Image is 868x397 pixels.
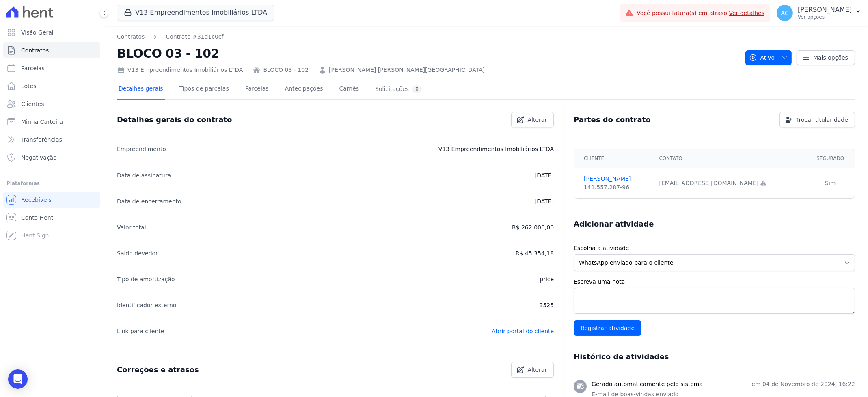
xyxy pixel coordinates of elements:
a: Antecipações [283,79,325,100]
a: [PERSON_NAME] [PERSON_NAME][GEOGRAPHIC_DATA] [329,66,485,74]
h3: Adicionar atividade [574,219,654,229]
label: Escreva uma nota [574,278,855,286]
td: Sim [806,168,855,198]
div: [EMAIL_ADDRESS][DOMAIN_NAME] [659,179,801,188]
p: R$ 45.354,18 [516,248,554,258]
h2: BLOCO 03 - 102 [117,44,739,63]
span: Ativo [749,50,775,65]
button: Ativo [745,50,792,65]
p: Data de encerramento [117,196,181,206]
span: Contratos [21,46,49,54]
a: BLOCO 03 - 102 [263,66,309,74]
span: Transferências [21,136,62,144]
p: [PERSON_NAME] [798,6,852,14]
h3: Partes do contrato [574,115,651,125]
a: Solicitações0 [374,79,423,100]
div: Plataformas [6,179,97,188]
a: Alterar [511,362,554,378]
a: Ver detalhes [729,10,765,16]
span: Alterar [528,366,547,374]
a: Contratos [3,42,100,58]
h3: Gerado automaticamente pelo sistema [592,380,703,388]
a: Recebíveis [3,192,100,208]
span: Você possui fatura(s) em atraso. [637,9,764,17]
a: Clientes [3,96,100,112]
span: Minha Carteira [21,118,63,126]
p: Data de assinatura [117,170,171,180]
a: Trocar titularidade [779,112,855,127]
a: Contrato #31d1c0cf [166,32,223,41]
a: Tipos de parcelas [178,79,231,100]
p: Saldo devedor [117,248,158,258]
th: Cliente [574,149,654,168]
a: Alterar [511,112,554,127]
button: AC [PERSON_NAME] Ver opções [770,2,868,24]
a: Parcelas [244,79,270,100]
span: Recebíveis [21,196,52,204]
th: Contato [654,149,806,168]
div: 0 [412,85,422,93]
p: price [540,274,554,284]
a: [PERSON_NAME] [584,175,649,183]
p: [DATE] [535,196,554,206]
p: [DATE] [535,170,554,180]
a: Carnês [337,79,361,100]
a: Minha Carteira [3,114,100,130]
span: Visão Geral [21,28,54,37]
button: V13 Empreendimentos Imobiliários LTDA [117,5,274,20]
label: Escolha a atividade [574,244,855,252]
p: Link para cliente [117,326,164,336]
span: Mais opções [813,54,848,62]
h3: Histórico de atividades [574,352,669,362]
a: Lotes [3,78,100,94]
h3: Detalhes gerais do contrato [117,115,232,125]
a: Detalhes gerais [117,79,165,100]
a: Mais opções [797,50,855,65]
nav: Breadcrumb [117,32,739,41]
span: Trocar titularidade [796,116,848,124]
p: Empreendimento [117,144,166,154]
div: Open Intercom Messenger [8,369,28,389]
div: Solicitações [375,85,422,93]
span: Alterar [528,116,547,124]
a: Transferências [3,132,100,148]
div: 141.557.287-96 [584,183,649,192]
p: em 04 de Novembro de 2024, 16:22 [751,380,855,388]
span: AC [781,10,789,16]
th: Segurado [806,149,855,168]
p: Valor total [117,222,146,232]
nav: Breadcrumb [117,32,224,41]
p: Tipo de amortização [117,274,175,284]
span: Conta Hent [21,214,53,222]
p: Ver opções [798,14,852,20]
div: V13 Empreendimentos Imobiliários LTDA [117,66,243,74]
h3: Correções e atrasos [117,365,199,375]
p: 3525 [540,300,554,310]
p: Identificador externo [117,300,176,310]
a: Negativação [3,149,100,166]
a: Visão Geral [3,24,100,41]
input: Registrar atividade [574,320,641,336]
a: Contratos [117,32,145,41]
p: V13 Empreendimentos Imobiliários LTDA [438,144,554,154]
a: Parcelas [3,60,100,76]
span: Clientes [21,100,44,108]
span: Negativação [21,153,57,162]
span: Lotes [21,82,37,90]
a: Abrir portal do cliente [492,328,554,334]
p: R$ 262.000,00 [512,222,554,232]
span: Parcelas [21,64,45,72]
a: Conta Hent [3,209,100,226]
